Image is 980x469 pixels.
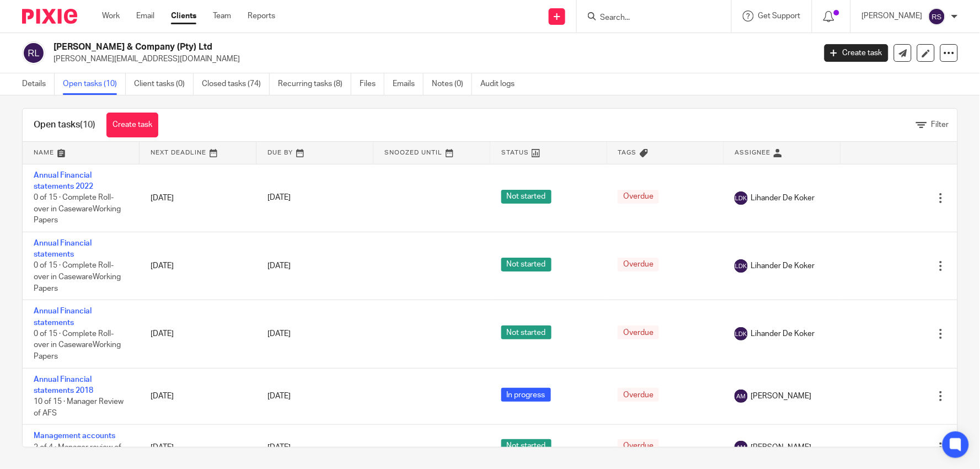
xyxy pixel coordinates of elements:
td: [DATE] [140,232,256,300]
img: svg%3E [735,259,748,273]
span: Not started [501,439,551,453]
a: Annual Financial statements [34,307,92,326]
p: [PERSON_NAME][EMAIL_ADDRESS][DOMAIN_NAME] [53,54,808,65]
span: [DATE] [267,444,291,451]
a: Details [22,73,55,95]
img: svg%3E [735,441,748,454]
h1: Open tasks [34,119,95,131]
a: Annual Financial statements 2022 [34,172,93,190]
span: Overdue [618,388,659,402]
span: In progress [501,388,551,402]
a: Client tasks (0) [134,73,194,95]
span: Lihander De Koker [751,260,815,271]
span: [PERSON_NAME] [751,391,811,402]
span: 2 of 4 · Manager review of Management Accounts [34,444,121,463]
span: Lihander De Koker [751,193,815,204]
span: [DATE] [267,262,291,270]
img: svg%3E [928,8,946,25]
td: [DATE] [140,164,256,232]
img: svg%3E [735,390,748,403]
a: Audit logs [480,73,523,95]
span: Overdue [618,326,659,339]
span: Status [501,150,529,156]
td: [DATE] [140,300,256,368]
span: Not started [501,258,551,271]
a: Annual Financial statements [34,239,92,258]
span: 10 of 15 · Manager Review of AFS [34,398,124,417]
a: Closed tasks (74) [202,73,270,95]
a: Management accounts [34,432,115,440]
span: (10) [80,120,95,129]
a: Create task [106,113,158,137]
span: 0 of 15 · Complete Roll-over in CasewareWorking Papers [34,194,121,224]
a: Emails [393,73,424,95]
span: Snoozed Until [384,150,442,156]
img: Pixie [22,9,77,24]
span: [DATE] [267,330,291,338]
a: Reports [248,10,275,22]
input: Search [599,13,698,23]
span: Overdue [618,439,659,453]
span: Overdue [618,258,659,271]
span: Overdue [618,190,659,204]
span: Tags [618,150,637,156]
a: Notes (0) [432,73,472,95]
span: [DATE] [267,392,291,400]
a: Team [213,10,231,22]
span: Filter [931,121,949,129]
span: [DATE] [267,194,291,202]
span: [PERSON_NAME] [751,442,811,453]
span: Lihander De Koker [751,328,815,339]
img: svg%3E [735,327,748,340]
p: [PERSON_NAME] [862,10,923,22]
a: Files [360,73,384,95]
a: Work [102,10,120,22]
img: svg%3E [735,191,748,205]
span: Get Support [758,12,801,20]
a: Email [136,10,154,22]
a: Create task [824,44,888,62]
a: Open tasks (10) [63,73,126,95]
td: [DATE] [140,368,256,425]
span: Not started [501,326,551,339]
a: Annual Financial statements 2018 [34,376,93,395]
a: Clients [171,10,196,22]
span: 0 of 15 · Complete Roll-over in CasewareWorking Papers [34,330,121,360]
span: Not started [501,190,551,204]
img: svg%3E [22,41,45,65]
span: 0 of 15 · Complete Roll-over in CasewareWorking Papers [34,262,121,292]
h2: [PERSON_NAME] & Company (Pty) Ltd [53,41,657,53]
a: Recurring tasks (8) [278,73,351,95]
